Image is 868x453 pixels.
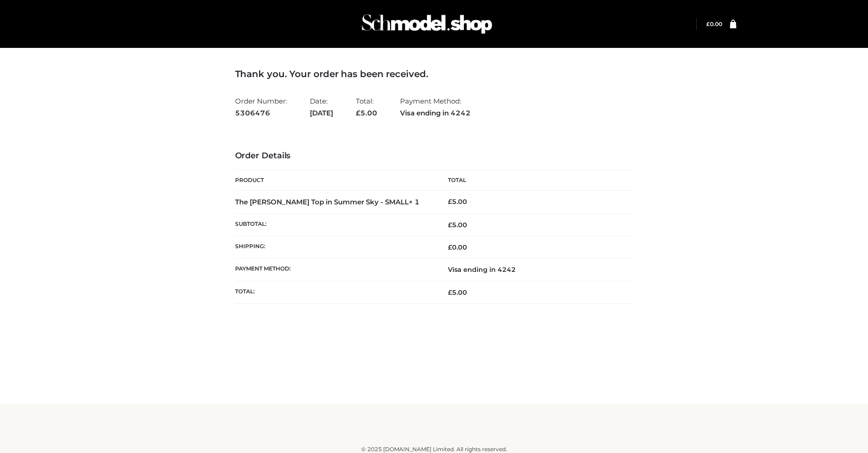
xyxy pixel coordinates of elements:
[448,243,467,251] bdi: 0.00
[448,198,467,206] bdi: 5.00
[356,109,377,117] span: 5.00
[448,288,467,297] span: 5.00
[235,236,434,259] th: Shipping:
[235,198,420,206] strong: The [PERSON_NAME] Top in Summer Sky - SMALL
[235,259,434,281] th: Payment method:
[235,107,287,119] strong: 5306476
[448,221,467,229] span: 5.00
[310,107,333,119] strong: [DATE]
[235,213,434,236] th: Subtotal:
[448,243,452,251] span: £
[310,93,333,121] li: Date:
[706,21,722,27] a: £0.00
[400,107,471,119] strong: Visa ending in 4242
[235,170,434,191] th: Product
[356,93,377,121] li: Total:
[706,21,722,27] bdi: 0.00
[434,259,633,281] td: Visa ending in 4242
[356,109,360,117] span: £
[359,6,495,42] img: Schmodel Admin 964
[448,288,452,297] span: £
[235,151,633,161] h3: Order Details
[706,21,710,27] span: £
[409,198,420,206] strong: × 1
[235,93,287,121] li: Order Number:
[400,93,471,121] li: Payment Method:
[448,221,452,229] span: £
[235,281,434,303] th: Total:
[235,68,633,79] h3: Thank you. Your order has been received.
[448,198,452,206] span: £
[434,170,633,191] th: Total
